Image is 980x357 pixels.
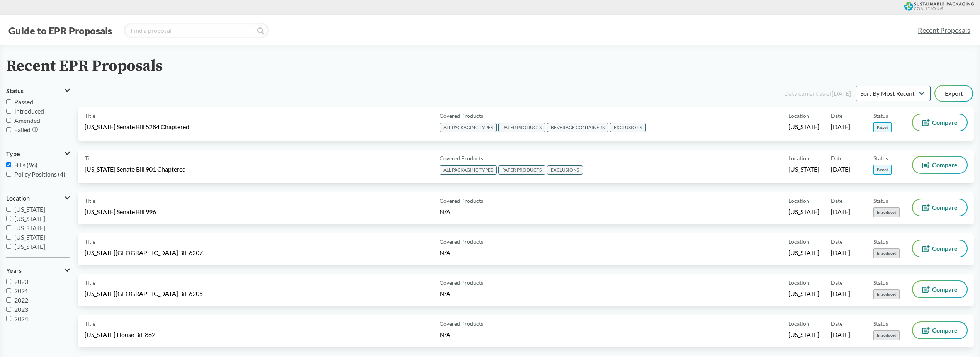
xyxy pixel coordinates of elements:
span: [US_STATE] [14,233,45,241]
span: Covered Products [440,112,483,120]
input: 2021 [6,288,11,293]
span: Covered Products [440,279,483,287]
span: [US_STATE] [788,122,819,131]
span: PAPER PRODUCTS [498,165,545,175]
span: [US_STATE] [14,206,45,213]
span: Compare [932,327,958,333]
span: Status [873,112,888,120]
span: Covered Products [440,320,483,328]
span: Amended [14,117,40,124]
button: Guide to EPR Proposals [6,24,114,37]
span: Introduced [873,248,900,258]
span: Location [788,112,809,120]
span: Status [873,238,888,246]
span: ALL PACKAGING TYPES [440,123,497,132]
span: [US_STATE] [788,248,819,257]
button: Compare [913,157,967,173]
span: [US_STATE] [788,289,819,298]
span: Location [788,238,809,246]
span: [DATE] [831,207,850,216]
span: [DATE] [831,122,850,131]
span: [DATE] [831,289,850,298]
span: Compare [932,286,958,292]
span: [US_STATE] [14,243,45,250]
span: Title [85,197,95,205]
span: [DATE] [831,330,850,339]
span: Location [788,154,809,162]
span: 2021 [14,287,28,294]
span: N/A [440,331,450,338]
span: Covered Products [440,197,483,205]
span: Passed [14,98,33,105]
input: [US_STATE] [6,216,11,221]
span: [US_STATE] [14,224,45,231]
span: 2023 [14,306,28,313]
span: Title [85,320,95,328]
input: Find a proposal [124,23,269,38]
span: Compare [932,204,958,211]
button: Compare [913,240,967,257]
input: Passed [6,99,11,104]
span: Title [85,154,95,162]
span: EXCLUSIONS [547,165,583,175]
span: Date [831,197,842,205]
span: Introduced [14,107,44,115]
input: [US_STATE] [6,207,11,212]
div: Data current as of [DATE] [784,89,851,98]
span: Location [788,279,809,287]
span: Date [831,154,842,162]
span: Policy Positions (4) [14,170,65,178]
input: Amended [6,118,11,123]
span: ALL PACKAGING TYPES [440,165,497,175]
button: Compare [913,199,967,216]
span: [US_STATE] [788,330,819,339]
span: Title [85,112,95,120]
input: 2020 [6,279,11,284]
span: Status [873,154,888,162]
span: [US_STATE] [788,207,819,216]
button: Type [6,147,70,160]
span: [DATE] [831,165,850,173]
button: Status [6,84,70,97]
span: [US_STATE] Senate Bill 901 Chaptered [85,165,186,173]
span: [US_STATE] Senate Bill 5284 Chaptered [85,122,189,131]
input: Introduced [6,109,11,114]
span: EXCLUSIONS [610,123,646,132]
input: Policy Positions (4) [6,172,11,177]
h2: Recent EPR Proposals [6,58,163,75]
span: Status [873,279,888,287]
span: 2020 [14,278,28,285]
button: Compare [913,114,967,131]
span: Bills (96) [14,161,37,168]
span: [US_STATE] [14,215,45,222]
span: 2024 [14,315,28,322]
span: Date [831,112,842,120]
span: Passed [873,165,892,175]
a: Recent Proposals [914,22,974,39]
span: N/A [440,249,450,256]
span: Status [6,87,24,94]
input: [US_STATE] [6,244,11,249]
span: Passed [873,122,892,132]
span: Title [85,279,95,287]
span: Introduced [873,207,900,217]
button: Export [935,86,972,101]
span: Date [831,279,842,287]
input: 2022 [6,297,11,303]
span: N/A [440,208,450,215]
button: Years [6,264,70,277]
span: Introduced [873,330,900,340]
span: Location [788,320,809,328]
span: Compare [932,245,958,252]
span: Status [873,320,888,328]
span: [US_STATE] Senate Bill 996 [85,207,156,216]
span: [US_STATE][GEOGRAPHIC_DATA] Bill 6205 [85,289,203,298]
span: Compare [932,162,958,168]
span: BEVERAGE CONTAINERS [547,123,608,132]
button: Compare [913,281,967,297]
span: Date [831,320,842,328]
input: [US_STATE] [6,225,11,230]
span: [DATE] [831,248,850,257]
span: Covered Products [440,154,483,162]
span: Introduced [873,289,900,299]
